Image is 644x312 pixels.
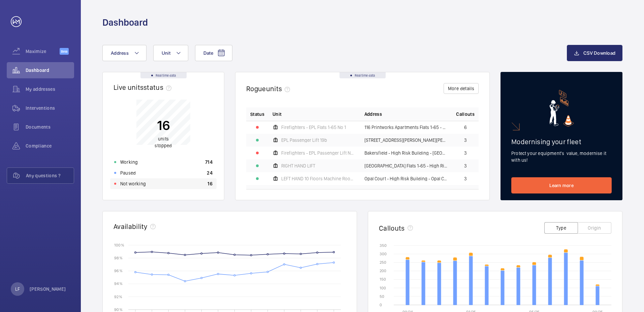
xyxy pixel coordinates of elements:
text: 92 % [114,294,122,299]
h2: Rogue [246,84,293,93]
span: Documents [26,124,74,130]
button: CSV Download [567,45,622,61]
button: More details [444,83,479,94]
span: Firefighters - EPL Passenger Lift No 2 [281,151,356,155]
span: Callouts [456,111,475,118]
span: 116 Printworks Apartments Flats 1-65 - High Risk Building - 116 Printworks Apartments Flats 1-65 [364,125,448,130]
text: 50 [380,294,384,299]
span: CSV Download [583,50,615,56]
div: Real time data [140,72,187,78]
text: 100 % [114,242,124,247]
h2: Live units [114,83,174,92]
text: 300 [380,252,387,256]
span: [GEOGRAPHIC_DATA] Flats 1-65 - High Risk Building - [GEOGRAPHIC_DATA] 1-65 [364,163,448,168]
button: Address [102,45,147,61]
a: Learn more [511,177,612,193]
span: [STREET_ADDRESS][PERSON_NAME][PERSON_NAME] [364,138,448,142]
span: Interventions [26,105,74,111]
text: 100 [380,286,386,290]
span: Unit [272,111,282,118]
span: Any questions ? [26,172,74,179]
p: LF [15,286,20,292]
span: Date [203,50,213,56]
span: stopped [155,143,172,148]
span: 3 [464,176,467,181]
p: 24 [207,170,213,176]
p: 714 [205,159,213,165]
span: Beta [60,48,69,55]
span: units [266,84,293,93]
p: 16 [155,117,172,134]
span: My addresses [26,86,74,93]
p: Not working [120,180,146,187]
span: Address [111,50,129,56]
p: [PERSON_NAME] [30,286,66,292]
span: Address [364,111,382,118]
button: Type [544,222,578,234]
h1: Dashboard [102,16,148,29]
span: Unit [162,50,170,56]
span: 3 [464,151,467,155]
text: 350 [380,243,387,248]
span: RIGHT HAND LIFT [281,163,315,168]
text: 0 [380,303,382,307]
text: 98 % [114,256,123,260]
p: Working [120,159,138,165]
button: Origin [578,222,611,234]
button: Unit [153,45,188,61]
span: Opal Court - High Risk Building - Opal Court [364,176,448,181]
span: LEFT HAND 10 Floors Machine Roomless [281,176,356,181]
span: 6 [464,125,467,130]
span: Maximize [26,48,60,55]
span: Firefighters - EPL Flats 1-65 No 1 [281,125,346,130]
h2: Callouts [379,224,405,232]
span: Compliance [26,142,74,149]
text: 250 [380,260,386,265]
h2: Availability [114,222,148,231]
text: 90 % [114,307,123,312]
p: Status [250,111,264,118]
span: 3 [464,138,467,142]
span: Bakersfield - High Risk Building - [GEOGRAPHIC_DATA] [364,151,448,155]
span: 3 [464,163,467,168]
p: Protect your equipment's value, modernise it with us! [511,150,612,163]
p: Paused [120,170,136,176]
span: status [143,83,174,92]
p: 16 [207,180,213,187]
div: Real time data [340,72,386,78]
text: 94 % [114,281,123,286]
button: Date [195,45,232,61]
text: 96 % [114,268,123,273]
span: Dashboard [26,67,74,74]
text: 150 [380,277,386,282]
span: EPL Passenger Lift 19b [281,138,327,142]
text: 200 [380,268,386,273]
h2: Modernising your fleet [511,137,612,146]
img: marketing-card.svg [549,90,574,127]
p: units [155,135,172,149]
